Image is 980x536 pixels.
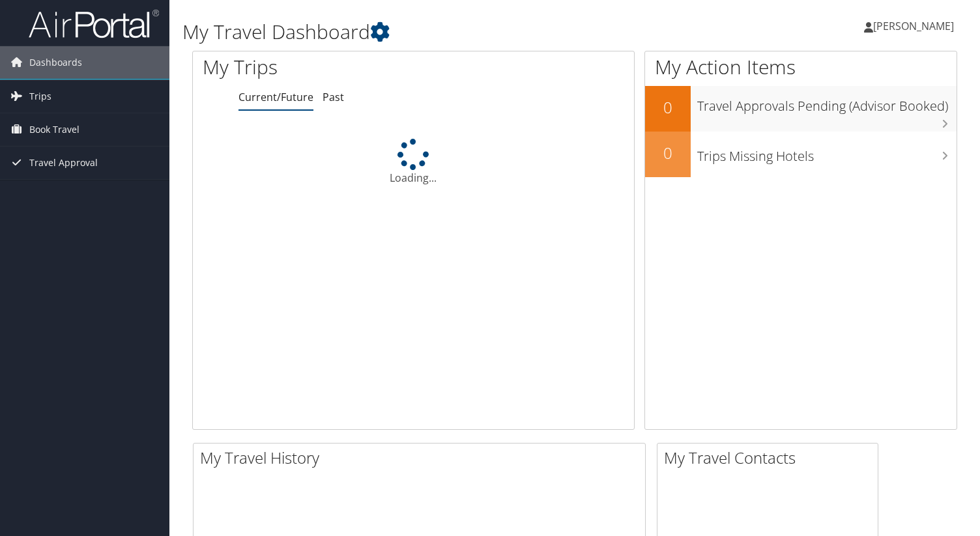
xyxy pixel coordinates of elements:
h1: My Action Items [645,53,957,81]
span: [PERSON_NAME] [873,19,954,33]
span: Dashboards [29,46,82,79]
img: airportal-logo.png [29,8,159,39]
span: Travel Approval [29,147,98,179]
h3: Travel Approvals Pending (Advisor Booked) [697,91,957,115]
h3: Trips Missing Hotels [697,141,957,165]
a: 0Travel Approvals Pending (Advisor Booked) [645,86,957,132]
a: Past [323,90,344,104]
div: Loading... [193,139,634,186]
h2: My Travel History [200,447,645,469]
h2: My Travel Contacts [664,447,878,469]
a: Current/Future [238,90,313,104]
h1: My Travel Dashboard [182,18,706,46]
span: Book Travel [29,113,79,146]
a: [PERSON_NAME] [864,7,967,46]
a: 0Trips Missing Hotels [645,132,957,177]
h2: 0 [645,142,691,164]
span: Trips [29,80,51,113]
h2: 0 [645,96,691,119]
h1: My Trips [203,53,440,81]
